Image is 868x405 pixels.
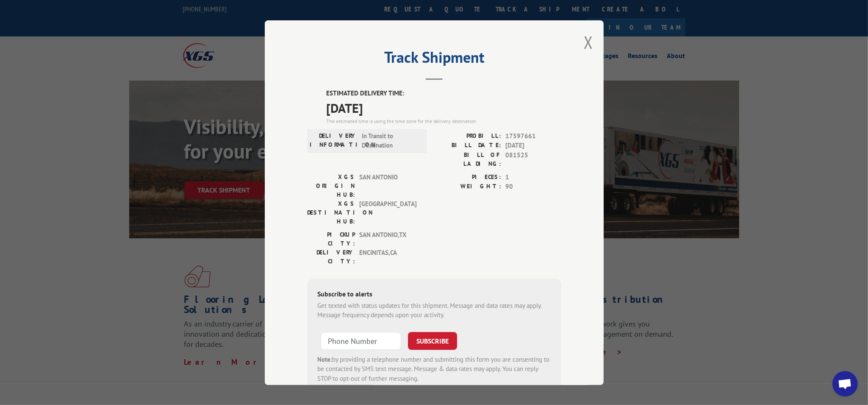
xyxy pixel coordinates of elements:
[317,301,551,320] div: Get texted with status updates for this shipment. Message and data rates may apply. Message frequ...
[307,230,355,248] label: PICKUP CITY:
[317,355,332,363] strong: Note:
[505,182,561,192] span: 90
[505,172,561,182] span: 1
[359,199,416,226] span: [GEOGRAPHIC_DATA]
[362,131,419,150] span: In Transit to Destination
[321,332,401,349] input: Phone Number
[434,150,501,168] label: BILL OF LADING:
[317,288,551,301] div: Subscribe to alerts
[434,172,501,182] label: PIECES:
[832,371,858,397] div: Open chat
[408,332,457,349] button: SUBSCRIBE
[307,248,355,265] label: DELIVERY CITY:
[326,117,561,125] div: The estimated time is using the time zone for the delivery destination.
[359,230,416,248] span: SAN ANTONIO , TX
[307,51,561,67] h2: Track Shipment
[317,355,551,383] div: by providing a telephone number and submitting this form you are consenting to be contacted by SM...
[434,182,501,192] label: WEIGHT:
[359,248,416,265] span: ENCINITAS , CA
[434,131,501,141] label: PROBILL:
[359,172,416,199] span: SAN ANTONIO
[434,141,501,151] label: BILL DATE:
[326,98,561,117] span: [DATE]
[310,131,358,150] label: DELIVERY INFORMATION:
[307,172,355,199] label: XGS ORIGIN HUB:
[505,141,561,151] span: [DATE]
[307,199,355,226] label: XGS DESTINATION HUB:
[505,150,561,168] span: 081525
[505,131,561,141] span: 17597661
[584,31,593,53] button: Close modal
[326,89,561,98] label: ESTIMATED DELIVERY TIME:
